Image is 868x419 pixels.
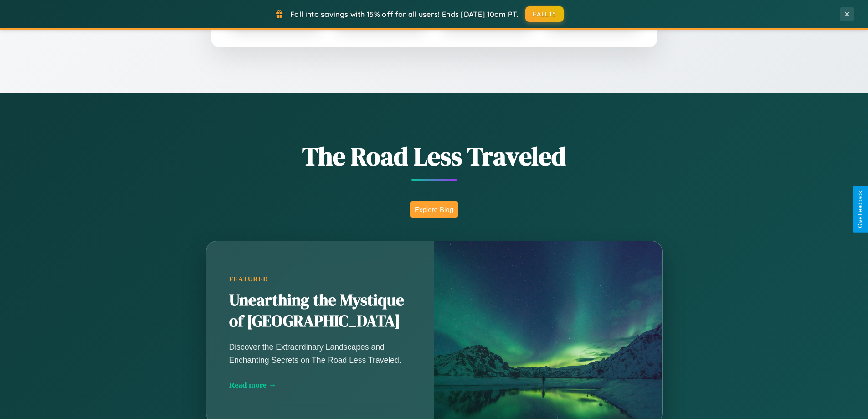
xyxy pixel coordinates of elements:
h2: Unearthing the Mystique of [GEOGRAPHIC_DATA] [229,290,411,332]
button: FALL15 [525,6,564,22]
div: Read more → [229,380,411,390]
h1: The Road Less Traveled [161,139,708,174]
div: Featured [229,275,411,283]
button: Explore Blog [410,201,458,218]
span: Fall into savings with 15% off for all users! Ends [DATE] 10am PT. [290,10,519,19]
p: Discover the Extraordinary Landscapes and Enchanting Secrets on The Road Less Traveled. [229,341,411,366]
div: Give Feedback [857,191,863,228]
